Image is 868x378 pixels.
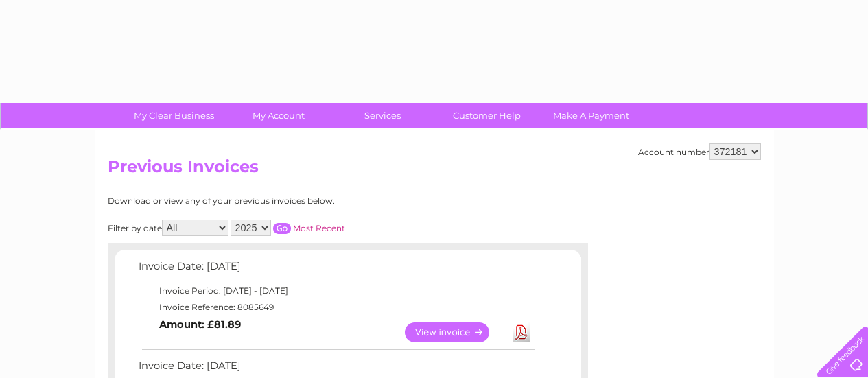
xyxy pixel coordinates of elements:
[135,257,537,283] td: Invoice Date: [DATE]
[535,103,648,128] a: Make A Payment
[135,299,537,316] td: Invoice Reference: 8085649
[222,103,335,128] a: My Account
[108,220,468,236] div: Filter by date
[326,103,439,128] a: Services
[513,322,530,342] a: Download
[293,223,345,233] a: Most Recent
[135,283,537,299] td: Invoice Period: [DATE] - [DATE]
[117,103,231,128] a: My Clear Business
[638,143,761,160] div: Account number
[405,322,506,342] a: View
[108,196,468,206] div: Download or view any of your previous invoices below.
[430,103,543,128] a: Customer Help
[159,318,241,331] b: Amount: £81.89
[108,157,761,183] h2: Previous Invoices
